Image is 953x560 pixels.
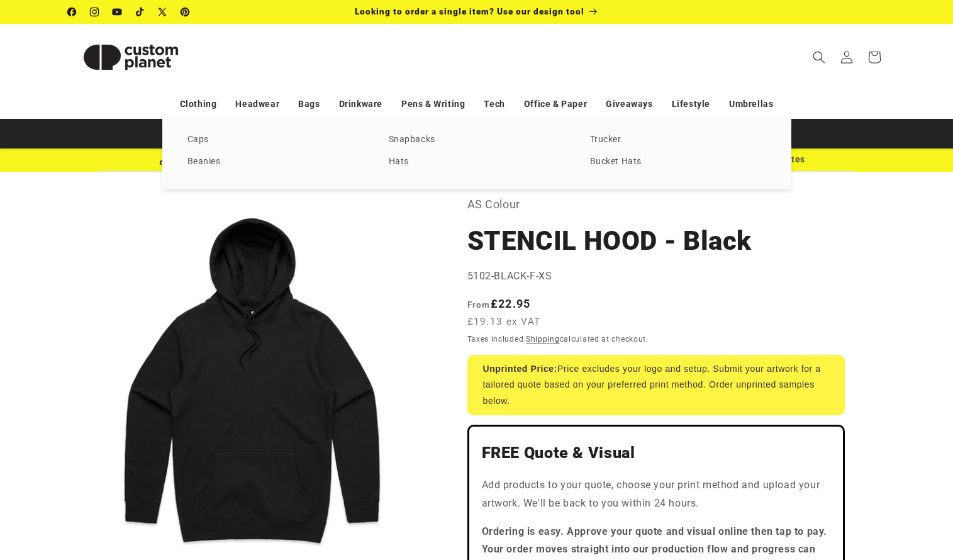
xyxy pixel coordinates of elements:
[672,93,710,115] a: Lifestyle
[467,297,531,310] strong: £22.95
[482,476,830,513] p: Add products to your quote, choose your print method and upload your artwork. We'll be back to yo...
[467,315,541,329] span: £19.13 ex VAT
[484,93,504,115] a: Tech
[180,93,217,115] a: Clothing
[890,500,953,560] iframe: Chat Widget
[467,224,845,258] h1: STENCIL HOOD - Black
[467,300,491,310] span: From
[467,333,845,345] div: Taxes included. calculated at checkout.
[187,154,364,171] a: Beanies
[467,355,845,415] div: Price excludes your logo and setup. Submit your artwork for a tailored quote based on your prefer...
[401,93,465,115] a: Pens & Writing
[805,43,833,71] summary: Search
[235,93,279,115] a: Headwear
[483,364,558,374] strong: Unprinted Price:
[590,154,766,171] a: Bucket Hats
[68,29,194,86] img: Custom Planet
[389,132,565,148] a: Snapbacks
[63,24,198,90] a: Custom Planet
[590,132,766,148] a: Trucker
[339,93,382,115] a: Drinkware
[467,194,845,215] p: AS Colour
[187,132,364,148] a: Caps
[482,443,830,463] h2: FREE Quote & Visual
[389,154,565,171] a: Hats
[606,93,652,115] a: Giveaways
[355,6,584,16] span: Looking to order a single item? Use our design tool
[526,335,560,344] a: Shipping
[298,93,320,115] a: Bags
[729,93,773,115] a: Umbrellas
[524,93,587,115] a: Office & Paper
[467,270,552,282] span: 5102-BLACK-F-XS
